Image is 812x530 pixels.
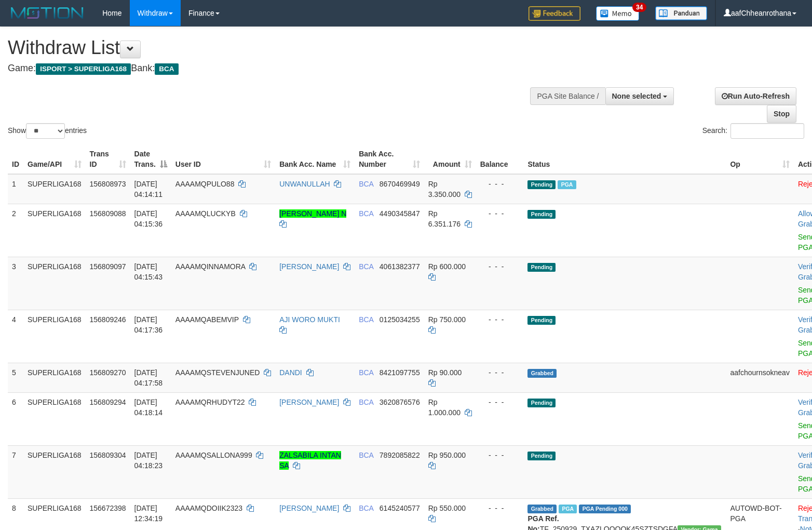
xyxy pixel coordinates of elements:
[380,368,420,377] span: Copy 8421097755 to clipboard
[134,209,163,228] span: [DATE] 04:15:36
[726,363,793,392] td: aafchournsokneav
[529,6,580,21] img: Feedback.jpg
[527,452,556,460] span: Pending
[130,144,171,174] th: Date Trans.: activate to sort column descending
[175,180,235,188] span: AAAAMQPULO88
[90,262,126,271] span: 156809097
[134,368,163,387] span: [DATE] 04:17:58
[726,144,793,174] th: Op: activate to sort column ascending
[559,505,577,513] span: Marked by aafsoycanthlai
[523,144,726,174] th: Status
[175,262,246,271] span: AAAAMQINNAMORA
[480,367,520,378] div: - - -
[23,144,86,174] th: Game/API: activate to sort column ascending
[134,504,163,523] span: [DATE] 12:34:19
[90,504,126,512] span: 156672398
[558,180,576,189] span: Marked by aafchoeunmanni
[480,179,520,189] div: - - -
[134,398,163,417] span: [DATE] 04:18:14
[527,505,557,513] span: Grabbed
[480,397,520,407] div: - - -
[428,451,466,459] span: Rp 950.000
[23,257,86,310] td: SUPERLIGA168
[90,315,126,324] span: 156809246
[134,262,163,281] span: [DATE] 04:15:43
[23,174,86,204] td: SUPERLIGA168
[632,3,646,12] span: 34
[359,504,373,512] span: BCA
[8,363,23,392] td: 5
[279,398,339,406] a: [PERSON_NAME]
[359,262,373,271] span: BCA
[380,398,420,406] span: Copy 3620876576 to clipboard
[527,399,556,407] span: Pending
[175,315,239,324] span: AAAAMQABEMVIP
[279,180,330,188] a: UNWANULLAH
[527,210,556,219] span: Pending
[359,209,373,218] span: BCA
[175,451,252,459] span: AAAAMQSALLONA999
[428,180,461,198] span: Rp 3.350.000
[171,144,275,174] th: User ID: activate to sort column ascending
[424,144,476,174] th: Amount: activate to sort column ascending
[480,314,520,325] div: - - -
[134,451,163,470] span: [DATE] 04:18:23
[428,504,466,512] span: Rp 550.000
[355,144,424,174] th: Bank Acc. Number: activate to sort column ascending
[23,392,86,445] td: SUPERLIGA168
[90,180,126,188] span: 156808973
[380,262,420,271] span: Copy 4061382377 to clipboard
[36,63,131,75] span: ISPORT > SUPERLIGA168
[175,504,242,512] span: AAAAMQDOIIK2323
[527,369,557,378] span: Grabbed
[527,263,556,272] span: Pending
[359,398,373,406] span: BCA
[8,37,531,58] h1: Withdraw List
[480,503,520,513] div: - - -
[90,451,126,459] span: 156809304
[359,180,373,188] span: BCA
[8,445,23,498] td: 7
[86,144,130,174] th: Trans ID: activate to sort column ascending
[175,368,260,377] span: AAAAMQSTEVENJUNED
[527,180,556,189] span: Pending
[527,316,556,325] span: Pending
[23,310,86,363] td: SUPERLIGA168
[8,123,87,139] label: Show entries
[767,105,796,123] a: Stop
[476,144,524,174] th: Balance
[579,505,631,513] span: PGA Pending
[8,63,531,74] h4: Game: Bank:
[279,504,339,512] a: [PERSON_NAME]
[23,445,86,498] td: SUPERLIGA168
[90,368,126,377] span: 156809270
[428,398,461,417] span: Rp 1.000.000
[605,87,674,105] button: None selected
[715,87,796,105] a: Run Auto-Refresh
[134,315,163,334] span: [DATE] 04:17:36
[8,257,23,310] td: 3
[480,208,520,219] div: - - -
[175,398,245,406] span: AAAAMQRHUDYT22
[428,209,461,228] span: Rp 6.351.176
[359,451,373,459] span: BCA
[155,63,178,75] span: BCA
[428,368,462,377] span: Rp 90.000
[380,180,420,188] span: Copy 8670469949 to clipboard
[655,6,707,20] img: panduan.png
[279,209,346,218] a: [PERSON_NAME] N
[23,204,86,257] td: SUPERLIGA168
[279,315,340,324] a: AJI WORO MUKTI
[279,262,339,271] a: [PERSON_NAME]
[596,6,640,21] img: Button%20Memo.svg
[90,398,126,406] span: 156809294
[8,310,23,363] td: 4
[380,209,420,218] span: Copy 4490345847 to clipboard
[530,87,605,105] div: PGA Site Balance /
[380,315,420,324] span: Copy 0125034255 to clipboard
[8,392,23,445] td: 6
[359,315,373,324] span: BCA
[8,204,23,257] td: 2
[702,123,804,139] label: Search:
[359,368,373,377] span: BCA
